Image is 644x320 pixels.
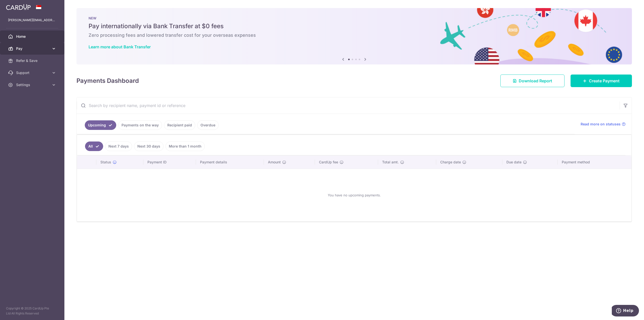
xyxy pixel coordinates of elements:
span: Download Report [519,78,552,84]
a: Create Payment [571,75,632,87]
span: Due date [506,160,521,165]
th: Payment ID [143,156,196,169]
input: Search by recipient name, payment id or reference [77,97,620,114]
a: Next 7 days [105,141,132,151]
iframe: Opens a widget where you can find more information [612,305,639,317]
h4: Payments Dashboard [76,76,139,85]
th: Payment method [558,156,631,169]
h6: Zero processing fees and lowered transfer cost for your overseas expenses [89,32,620,38]
a: Next 30 days [134,141,164,151]
div: You have no upcoming payments. [83,173,625,217]
span: Read more on statuses [581,122,621,127]
span: Home [16,34,49,39]
a: Recipient paid [164,120,195,130]
a: Payments on the way [118,120,162,130]
span: Status [100,160,111,165]
p: NEW [89,16,620,20]
a: Learn more about Bank Transfer [89,44,151,49]
a: All [85,141,103,151]
span: Support [16,70,49,75]
span: Create Payment [589,78,620,84]
th: Payment details [196,156,264,169]
a: Overdue [197,120,219,130]
a: Download Report [500,75,565,87]
span: Total amt. [382,160,399,165]
a: Upcoming [85,120,116,130]
span: Refer & Save [16,58,49,63]
h5: Pay internationally via Bank Transfer at $0 fees [89,22,620,30]
img: Bank transfer banner [76,8,632,64]
span: Charge date [440,160,461,165]
p: [PERSON_NAME][EMAIL_ADDRESS][DOMAIN_NAME] [8,18,56,23]
span: CardUp fee [319,160,338,165]
a: Read more on statuses [581,122,626,127]
span: Pay [16,46,49,51]
a: More than 1 month [166,141,205,151]
span: Settings [16,82,49,87]
img: CardUp [6,4,31,10]
span: Amount [268,160,281,165]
